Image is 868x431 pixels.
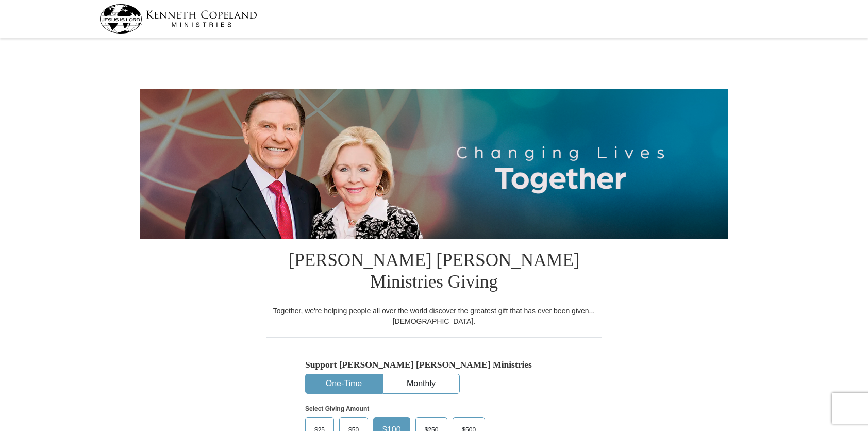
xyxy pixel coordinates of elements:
button: Monthly [383,374,459,393]
h1: [PERSON_NAME] [PERSON_NAME] Ministries Giving [266,239,602,306]
img: kcm-header-logo.svg [99,4,257,34]
button: One-Time [306,374,382,393]
h5: Support [PERSON_NAME] [PERSON_NAME] Ministries [305,359,563,370]
div: Together, we're helping people all over the world discover the greatest gift that has ever been g... [266,306,602,326]
strong: Select Giving Amount [305,405,369,412]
